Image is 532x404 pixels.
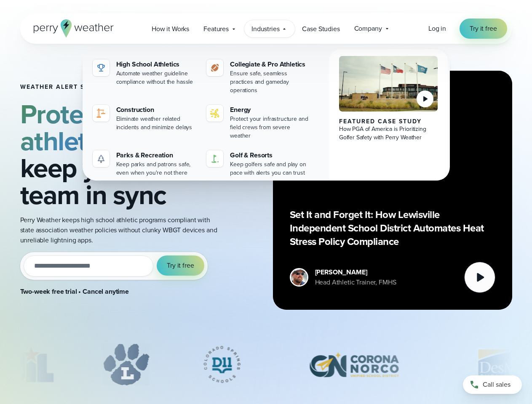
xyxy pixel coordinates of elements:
[329,49,448,187] a: PGA of America, Frisco Campus Featured Case Study How PGA of America is Prioritizing Golfer Safet...
[116,160,197,177] div: Keep parks and patrons safe, even when you're not there
[339,118,438,125] div: Featured Case Study
[230,150,310,160] div: Golf & Resorts
[230,59,310,69] div: Collegiate & Pro Athletics
[315,277,396,287] div: Head Athletic Trainer, FMHS
[470,24,497,34] span: Try it free
[167,260,194,271] span: Try it free
[116,115,197,132] div: Eliminate weather related incidents and minimize delays
[20,343,512,390] div: slideshow
[20,94,200,161] strong: Protect student athletes
[89,56,200,90] a: High School Athletics Automate weather guideline compliance without the hassle
[96,63,106,73] img: highschool-icon.svg
[203,56,314,98] a: Collegiate & Pro Athletics Ensure safe, seamless practices and gameday operations
[230,160,310,177] div: Keep golfers safe and play on pace with alerts you can trust
[190,343,254,385] div: 3 of 12
[152,24,189,34] span: How it Works
[210,108,220,118] img: energy-icon@2x-1.svg
[20,287,129,296] strong: Two-week free trial • Cancel anytime
[203,24,229,34] span: Features
[294,343,414,385] div: 4 of 12
[339,125,438,142] div: How PGA of America is Prioritizing Golfer Safety with Perry Weather
[230,105,310,115] div: Energy
[210,154,220,164] img: golf-iconV2.svg
[291,269,307,285] img: cody-henschke-headshot
[20,215,217,245] p: Perry Weather keeps high school athletic programs compliant with state association weather polici...
[294,343,414,385] img: Corona-Norco-Unified-School-District.svg
[460,19,507,39] a: Try it free
[315,267,396,277] div: [PERSON_NAME]
[354,24,382,34] span: Company
[295,20,347,37] a: Case Studies
[463,375,522,394] a: Call sales
[251,24,279,34] span: Industries
[116,59,197,69] div: High School Athletics
[116,150,197,160] div: Parks & Recreation
[116,69,197,86] div: Automate weather guideline compliance without the hassle
[89,101,200,135] a: Construction Eliminate weather related incidents and minimize delays
[483,380,511,390] span: Call sales
[89,147,200,181] a: Parks & Recreation Keep parks and patrons safe, even when you're not there
[116,105,197,115] div: Construction
[428,24,446,34] a: Log in
[157,255,204,276] button: Try it free
[20,101,217,208] h2: and keep your team in sync
[230,69,310,95] div: Ensure safe, seamless practices and gameday operations
[144,20,196,37] a: How it Works
[290,208,495,248] p: Set It and Forget It: How Lewisville Independent School District Automates Heat Stress Policy Com...
[210,63,220,73] img: proathletics-icon@2x-1.svg
[230,115,310,140] div: Protect your infrastructure and field crews from severe weather
[203,101,314,144] a: Energy Protect your infrastructure and field crews from severe weather
[20,84,217,90] h1: Weather Alert System for High School Athletics
[302,24,340,34] span: Case Studies
[203,147,314,181] a: Golf & Resorts Keep golfers safe and play on pace with alerts you can trust
[190,343,254,385] img: Colorado-Springs-School-District.svg
[96,154,106,164] img: parks-icon-grey.svg
[103,343,150,385] div: 2 of 12
[96,108,106,118] img: noun-crane-7630938-1@2x.svg
[339,56,438,112] img: PGA of America, Frisco Campus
